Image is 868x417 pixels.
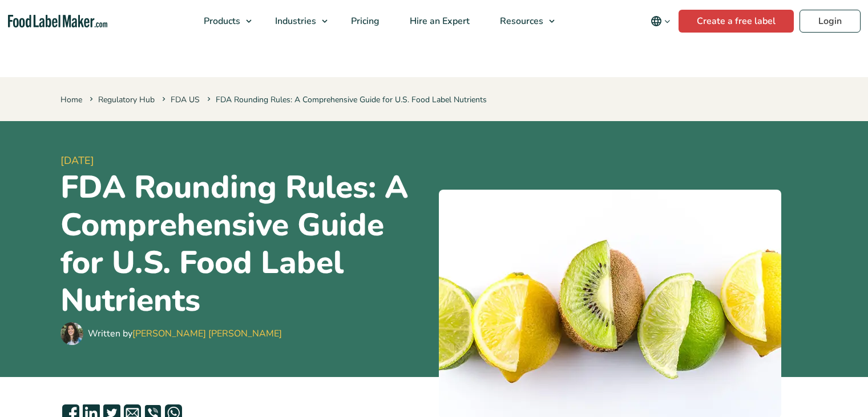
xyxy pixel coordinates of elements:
a: Regulatory Hub [98,94,155,105]
span: Products [200,15,241,27]
a: Home [60,94,82,105]
span: Resources [496,15,544,27]
a: [PERSON_NAME] [PERSON_NAME] [132,327,282,340]
div: Written by [88,327,282,340]
span: FDA Rounding Rules: A Comprehensive Guide for U.S. Food Label Nutrients [205,94,487,105]
span: [DATE] [60,153,430,169]
a: Food Label Maker homepage [8,15,107,28]
button: Change language [643,10,679,33]
span: Industries [272,15,317,27]
img: Maria Abi Hanna - Food Label Maker [60,322,83,345]
span: Hire an Expert [406,15,471,27]
span: Pricing [348,15,381,27]
a: FDA US [171,94,200,105]
a: Login [800,10,861,33]
a: Create a free label [679,10,794,33]
h1: FDA Rounding Rules: A Comprehensive Guide for U.S. Food Label Nutrients [60,169,430,319]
